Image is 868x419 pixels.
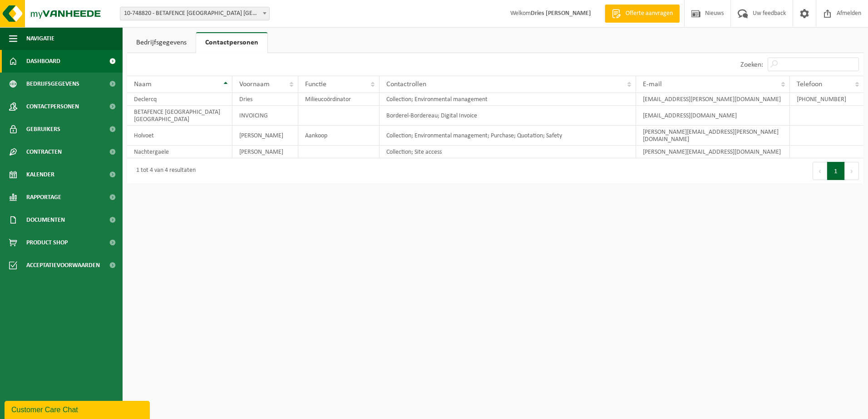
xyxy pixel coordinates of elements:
td: Aankoop [298,126,380,146]
td: [PERSON_NAME][EMAIL_ADDRESS][DOMAIN_NAME] [636,146,790,158]
span: Naam [134,81,152,88]
button: Previous [813,162,827,180]
span: Contactrollen [386,81,426,88]
span: Voornaam [239,81,270,88]
td: Collection; Site access [380,146,636,158]
span: Dashboard [26,50,60,73]
td: Dries [232,93,298,106]
a: Contactpersonen [196,32,267,53]
span: Contracten [26,141,62,163]
td: Borderel-Bordereau; Digital Invoice [380,106,636,126]
span: Gebruikers [26,118,60,141]
td: Collection; Environmental management [380,93,636,106]
td: [PERSON_NAME][EMAIL_ADDRESS][PERSON_NAME][DOMAIN_NAME] [636,126,790,146]
td: Holvoet [127,126,232,146]
span: Product Shop [26,231,68,254]
div: 1 tot 4 van 4 resultaten [132,163,196,179]
td: [EMAIL_ADDRESS][PERSON_NAME][DOMAIN_NAME] [636,93,790,106]
td: Declercq [127,93,232,106]
span: 10-748820 - BETAFENCE BELGIUM NV - ZWEVEGEM [120,7,270,20]
td: Collection; Environmental management; Purchase; Quotation; Safety [380,126,636,146]
span: Offerte aanvragen [623,9,675,18]
span: E-mail [643,81,662,88]
span: Telefoon [797,81,822,88]
span: Documenten [26,209,65,231]
td: [EMAIL_ADDRESS][DOMAIN_NAME] [636,106,790,126]
span: Contactpersonen [26,95,79,118]
strong: Dries [PERSON_NAME] [531,10,591,17]
td: BETAFENCE [GEOGRAPHIC_DATA] [GEOGRAPHIC_DATA] [127,106,232,126]
td: [PHONE_NUMBER] [790,93,863,106]
td: INVOICING [232,106,298,126]
a: Offerte aanvragen [605,5,680,23]
span: Navigatie [26,27,54,50]
span: 10-748820 - BETAFENCE BELGIUM NV - ZWEVEGEM [120,7,269,20]
span: Kalender [26,163,54,186]
td: Milieucoördinator [298,93,380,106]
span: Acceptatievoorwaarden [26,254,100,277]
td: [PERSON_NAME] [232,146,298,158]
span: Bedrijfsgegevens [26,73,79,95]
a: Bedrijfsgegevens [127,32,196,53]
label: Zoeken: [740,61,763,68]
button: Next [845,162,859,180]
td: Nachtergaele [127,146,232,158]
span: Rapportage [26,186,61,209]
span: Functie [305,81,326,88]
button: 1 [827,162,845,180]
td: [PERSON_NAME] [232,126,298,146]
iframe: chat widget [5,399,152,419]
